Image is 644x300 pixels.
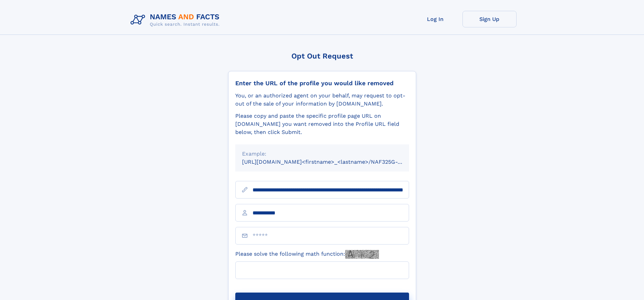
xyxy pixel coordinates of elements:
div: Enter the URL of the profile you would like removed [235,79,409,87]
div: You, or an authorized agent on your behalf, may request to opt-out of the sale of your informatio... [235,92,409,108]
div: Example: [242,150,402,158]
div: Please copy and paste the specific profile page URL on [DOMAIN_NAME] you want removed into the Pr... [235,112,409,136]
img: Logo Names and Facts [128,11,225,29]
label: Please solve the following math function: [235,250,379,259]
small: [URL][DOMAIN_NAME]<firstname>_<lastname>/NAF325G-xxxxxxxx [242,159,422,165]
a: Log In [408,11,462,27]
div: Opt Out Request [228,52,416,60]
a: Sign Up [462,11,517,27]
